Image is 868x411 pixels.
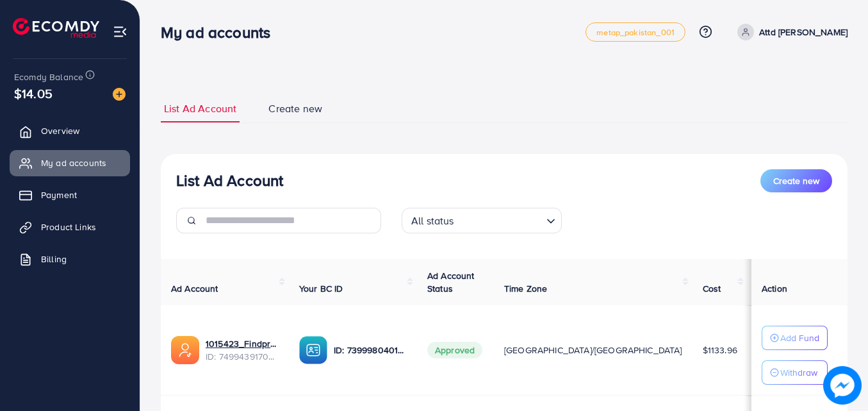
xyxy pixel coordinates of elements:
span: Cost [703,282,721,295]
span: Create new [773,174,819,187]
button: Create new [760,169,832,192]
img: menu [113,24,127,39]
img: logo [13,18,99,38]
img: image [113,88,126,101]
div: <span class='underline'>1015423_Findproduct_1746099618697</span></br>7499439170620899346 [206,337,279,364]
img: image [823,366,862,405]
a: Billing [10,246,130,272]
span: Payment [41,189,77,201]
span: Billing [41,253,67,265]
button: Withdraw [762,360,828,385]
span: [GEOGRAPHIC_DATA]/[GEOGRAPHIC_DATA] [504,344,682,356]
p: Add Fund [780,330,819,346]
span: metap_pakistan_001 [596,28,675,37]
span: Create new [268,101,322,116]
span: Ad Account Status [427,269,475,295]
a: Payment [10,182,130,208]
a: metap_pakistan_001 [585,22,685,42]
button: Add Fund [762,326,828,350]
p: Withdraw [780,365,817,380]
span: My ad accounts [41,156,106,169]
div: Search for option [402,208,562,233]
span: List Ad Account [164,101,236,116]
a: Product Links [10,214,130,240]
h3: My ad accounts [161,23,281,42]
span: Action [762,282,787,295]
a: Attd [PERSON_NAME] [732,24,848,40]
a: Overview [10,118,130,144]
h3: List Ad Account [176,171,283,190]
span: Ad Account [171,282,218,295]
img: ic-ads-acc.e4c84228.svg [171,336,199,364]
p: Attd [PERSON_NAME] [759,24,848,40]
a: My ad accounts [10,150,130,176]
input: Search for option [458,209,541,230]
a: 1015423_Findproduct_1746099618697 [206,337,279,350]
img: ic-ba-acc.ded83a64.svg [299,336,327,364]
span: All status [409,212,457,230]
span: $14.05 [14,84,53,103]
p: ID: 7399980401722310657 [334,342,407,358]
span: Ecomdy Balance [14,71,83,83]
span: Product Links [41,221,96,233]
span: Overview [41,124,79,137]
span: Your BC ID [299,282,343,295]
span: ID: 7499439170620899346 [206,350,279,363]
span: Approved [427,342,482,358]
span: $1133.96 [703,344,737,356]
span: Time Zone [504,282,547,295]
